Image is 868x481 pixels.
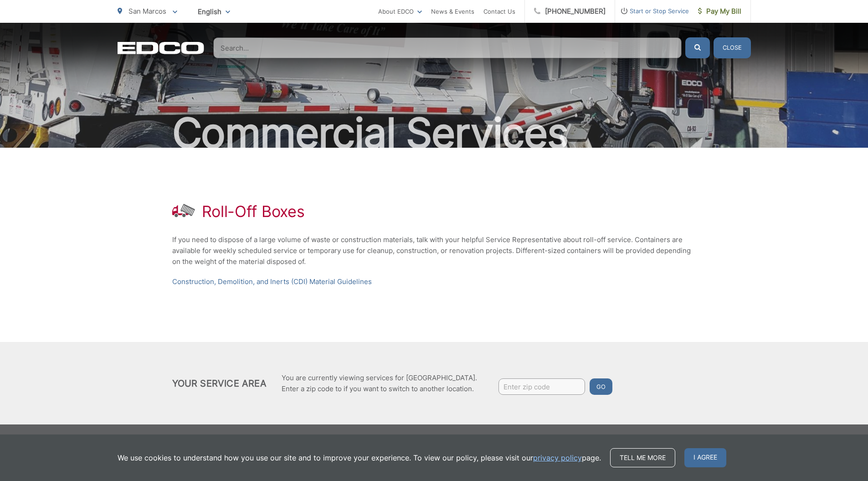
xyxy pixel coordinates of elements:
[684,448,726,467] span: I agree
[698,6,741,17] span: Pay My Bill
[213,37,682,58] input: Search
[118,41,204,54] a: EDCD logo. Return to the homepage.
[282,372,477,394] p: You are currently viewing services for [GEOGRAPHIC_DATA]. Enter a zip code to if you want to swit...
[610,448,675,467] a: Tell me more
[590,378,612,395] button: Go
[191,4,237,20] span: English
[172,234,696,267] p: If you need to dispose of a large volume of waste or construction materials, talk with your helpf...
[378,6,422,17] a: About EDCO
[685,37,710,58] button: Submit the search query.
[431,6,474,17] a: News & Events
[172,378,267,389] h2: Your Service Area
[202,202,305,221] h1: Roll-Off Boxes
[118,110,751,156] h2: Commercial Services
[714,37,751,58] button: Close
[118,452,601,463] p: We use cookies to understand how you use our site and to improve your experience. To view our pol...
[533,452,582,463] a: privacy policy
[128,7,166,16] span: San Marcos
[172,276,372,287] a: Construction, Demolition, and Inerts (CDI) Material Guidelines
[483,6,515,17] a: Contact Us
[498,378,585,395] input: Enter zip code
